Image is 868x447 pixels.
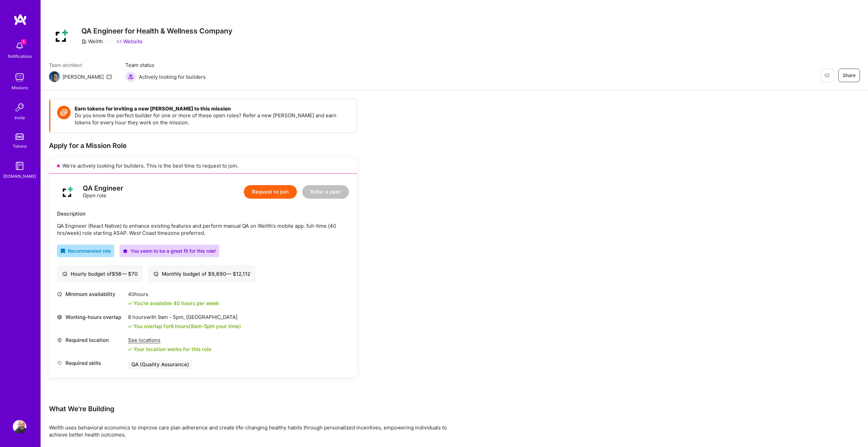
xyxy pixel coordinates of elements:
[125,71,136,82] img: Actively looking for builders
[128,314,241,321] div: 8 hours with [GEOGRAPHIC_DATA]
[128,337,211,344] div: See locations
[191,323,214,329] span: 9am - 5pm
[75,106,350,112] h4: Earn tokens for inviting a new [PERSON_NAME] to this mission
[128,324,132,328] i: icon Check
[3,173,36,180] div: [DOMAIN_NAME]
[60,247,111,254] div: Recommended role
[62,271,67,276] i: icon Cash
[81,27,232,35] h3: QA Engineer for Health & Wellness Company
[57,315,62,320] i: icon World
[128,300,219,307] div: You're available 40 hours per week
[21,39,26,45] span: 1
[15,114,25,121] div: Invite
[123,247,216,254] div: You seem to be a great fit for this role!
[128,301,132,305] i: icon Check
[49,141,357,150] div: Apply for a Mission Role
[153,271,158,276] i: icon Cash
[57,359,125,367] div: Required skills
[16,133,24,140] img: tokens
[123,249,128,253] i: icon PurpleStar
[11,84,28,91] div: Missions
[62,73,104,80] div: [PERSON_NAME]
[106,74,112,79] i: icon Mail
[128,347,132,351] i: icon Check
[57,182,77,202] img: logo
[57,210,349,217] div: Description
[57,361,62,366] i: icon Tag
[14,14,27,26] img: logo
[57,314,125,321] div: Working-hours overlap
[13,420,26,433] img: User Avatar
[13,159,26,173] img: guide book
[843,72,856,79] span: Share
[49,24,73,48] img: Company Logo
[57,222,349,237] p: QA Engineer (React Native) to enhance existing features and perform manual QA on Wellth’s mobile ...
[117,38,143,45] a: Website
[57,106,71,119] img: Token icon
[60,249,65,253] i: icon RecommendedBadge
[57,291,125,298] div: Minimum availability
[83,185,123,199] div: Open role
[128,359,193,369] div: QA (Quality Assurance)
[125,61,206,69] span: Team status
[57,338,62,343] i: icon Location
[133,323,241,330] div: You overlap for 8 hours ( your time)
[13,143,27,150] div: Tokens
[49,71,60,82] img: Team Architect
[302,185,349,199] button: Refer a peer
[75,112,350,126] p: Do you know the perfect builder for one or more of these open roles? Refer a new [PERSON_NAME] an...
[57,292,62,297] i: icon Clock
[8,53,32,60] div: Notifications
[244,185,297,199] button: Request to join
[49,404,454,413] div: What We're Building
[83,185,123,192] div: QA Engineer
[128,291,219,298] div: 40 hours
[57,337,125,344] div: Required location
[49,424,454,438] div: Wellth uses behavioral economics to improve care plan adherence and create life-changing healthy ...
[156,314,186,320] span: 9am - 5pm ,
[139,73,206,80] span: Actively looking for builders
[49,158,357,174] div: We’re actively looking for builders. This is the best time to request to join.
[81,39,87,44] i: icon CompanyGray
[824,73,830,78] i: icon EyeClosed
[81,38,103,45] div: Wellth
[49,61,112,69] span: Team architect
[128,346,211,353] div: Your location works for this role
[13,39,26,53] img: bell
[62,270,138,277] div: Hourly budget of $ 56 — $ 70
[13,101,26,114] img: Invite
[153,270,250,277] div: Monthly budget of $ 9,690 — $ 12,112
[13,71,26,84] img: teamwork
